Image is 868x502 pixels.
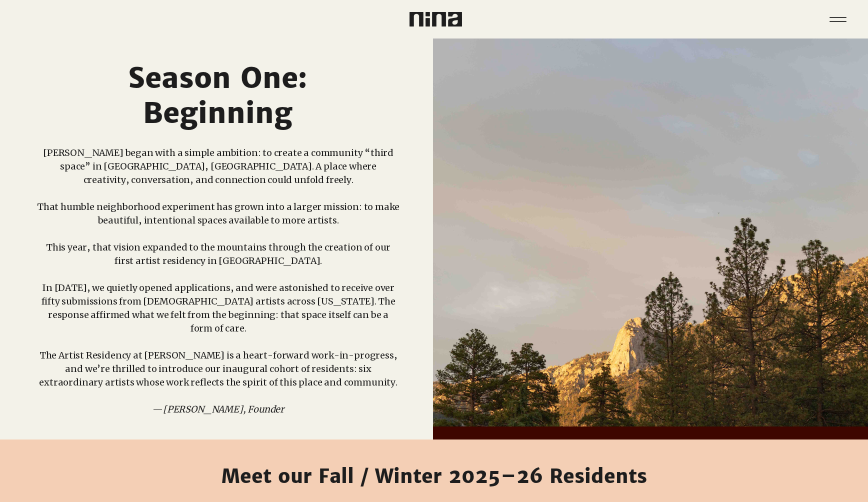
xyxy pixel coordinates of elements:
span: [PERSON_NAME], Founder [163,403,284,415]
p: This year, that vision expanded to the mountains through the creation of our first artist residen... [37,240,400,267]
p: — [37,402,400,416]
button: Menu [822,4,853,34]
span: Season One: Beginning [128,60,307,130]
img: Nina Logo CMYK_Charcoal.png [409,12,462,26]
nav: Site [822,4,853,34]
span: Meet our Fall / Winter 2025–26 Residents [221,464,647,488]
p: The Artist Residency at [PERSON_NAME] is a heart-forward work-in-progress, and we’re thrilled to ... [37,348,400,389]
p: [PERSON_NAME] began with a simple ambition: to create a community “third space” in [GEOGRAPHIC_DA... [37,146,400,186]
p: In [DATE], we quietly opened applications, and were astonished to receive over fifty submissions ... [37,281,400,335]
img: tahquitz peak_nina_idyllwild.jpg [433,38,868,426]
p: That humble neighborhood experiment has grown into a larger mission: to make beautiful, intention... [37,200,400,227]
